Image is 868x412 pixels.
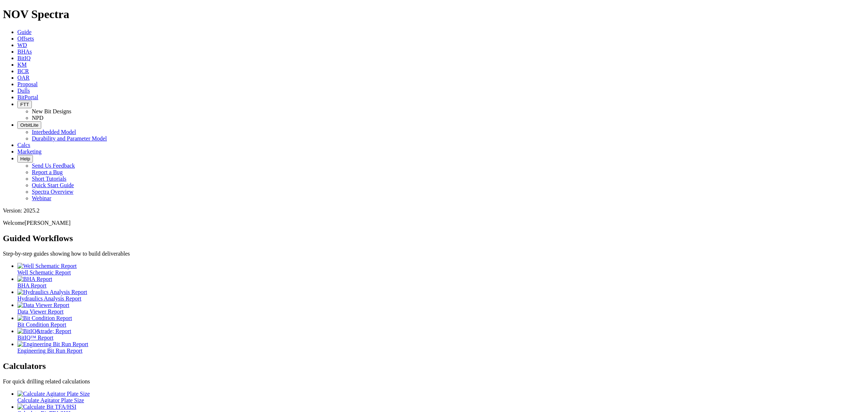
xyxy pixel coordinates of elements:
a: Send Us Feedback [32,163,75,169]
span: Data Viewer Report [17,308,64,315]
a: Short Tutorials [32,176,67,182]
a: NPD [32,115,43,121]
a: Calculate Agitator Plate Size Calculate Agitator Plate Size [17,391,865,403]
a: Engineering Bit Run Report Engineering Bit Run Report [17,341,865,354]
a: Spectra Overview [32,189,73,195]
a: Report a Bug [32,169,63,175]
img: BitIQ&trade; Report [17,328,71,335]
a: Dulls [17,88,30,94]
a: Interbedded Model [32,129,76,135]
span: BitIQ™ Report [17,335,54,341]
button: FTT [17,101,32,108]
a: WD [17,42,27,48]
a: Guide [17,29,31,35]
button: Help [17,155,33,163]
a: Webinar [32,195,51,201]
a: Well Schematic Report Well Schematic Report [17,263,865,276]
a: Durability and Parameter Model [32,135,107,142]
h1: NOV Spectra [3,8,865,21]
button: OrbitLite [17,121,41,129]
img: Data Viewer Report [17,302,69,308]
span: Engineering Bit Run Report [17,348,82,354]
span: Bit Condition Report [17,321,66,328]
a: BHA Report BHA Report [17,276,865,289]
p: Welcome [3,220,865,226]
span: FTT [20,102,29,107]
img: Calculate Bit TFA/HSI [17,404,76,410]
span: [PERSON_NAME] [25,220,71,226]
a: BitIQ&trade; Report BitIQ™ Report [17,328,865,341]
a: New Bit Designs [32,108,71,114]
span: OrbitLite [20,122,38,128]
a: BitIQ [17,55,30,61]
span: Well Schematic Report [17,269,71,276]
div: Version: 2025.2 [3,207,865,214]
img: Well Schematic Report [17,263,77,269]
a: KM [17,62,27,68]
span: Hydraulics Analysis Report [17,295,81,302]
img: Hydraulics Analysis Report [17,289,87,295]
a: Marketing [17,148,42,155]
img: Engineering Bit Run Report [17,341,88,348]
a: Calcs [17,142,30,148]
img: Bit Condition Report [17,315,72,321]
a: BCR [17,68,29,74]
a: Quick Start Guide [32,182,74,188]
p: For quick drilling related calculations [3,378,865,385]
img: Calculate Agitator Plate Size [17,391,90,397]
a: Bit Condition Report Bit Condition Report [17,315,865,328]
a: Offsets [17,35,34,42]
a: Hydraulics Analysis Report Hydraulics Analysis Report [17,289,865,302]
h2: Guided Workflows [3,234,865,243]
a: Data Viewer Report Data Viewer Report [17,302,865,315]
a: OAR [17,75,30,81]
p: Step-by-step guides showing how to build deliverables [3,251,865,257]
a: BitPortal [17,94,38,100]
span: BHA Report [17,282,46,289]
a: BHAs [17,49,32,55]
a: Proposal [17,81,38,87]
span: Help [20,156,30,161]
img: BHA Report [17,276,52,282]
h2: Calculators [3,361,865,371]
